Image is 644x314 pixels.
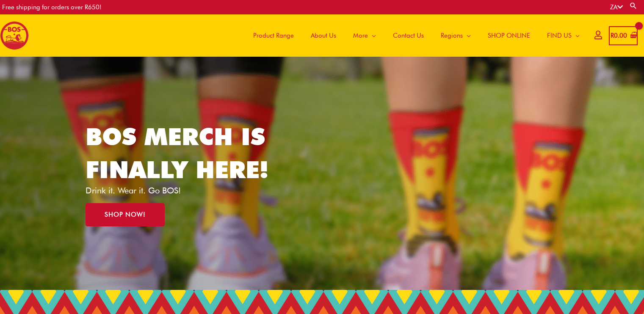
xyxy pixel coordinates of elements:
[611,32,627,39] bdi: 0.00
[238,14,588,57] nav: Site Navigation
[86,186,281,195] p: Drink it. Wear it. Go BOS!
[384,14,432,57] a: Contact Us
[441,23,463,48] span: Regions
[311,23,336,48] span: About Us
[547,23,572,48] span: FIND US
[86,203,165,226] a: SHOP NOW!
[432,14,479,57] a: Regions
[611,32,614,39] span: R
[393,23,424,48] span: Contact Us
[609,26,638,45] a: View Shopping Cart, empty
[345,14,384,57] a: More
[610,3,623,11] a: ZA
[86,122,268,184] a: BOS MERCH IS FINALLY HERE!
[105,212,146,218] span: SHOP NOW!
[629,2,638,10] a: Search button
[479,14,539,57] a: SHOP ONLINE
[245,14,302,57] a: Product Range
[302,14,345,57] a: About Us
[253,23,294,48] span: Product Range
[488,23,530,48] span: SHOP ONLINE
[353,23,368,48] span: More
